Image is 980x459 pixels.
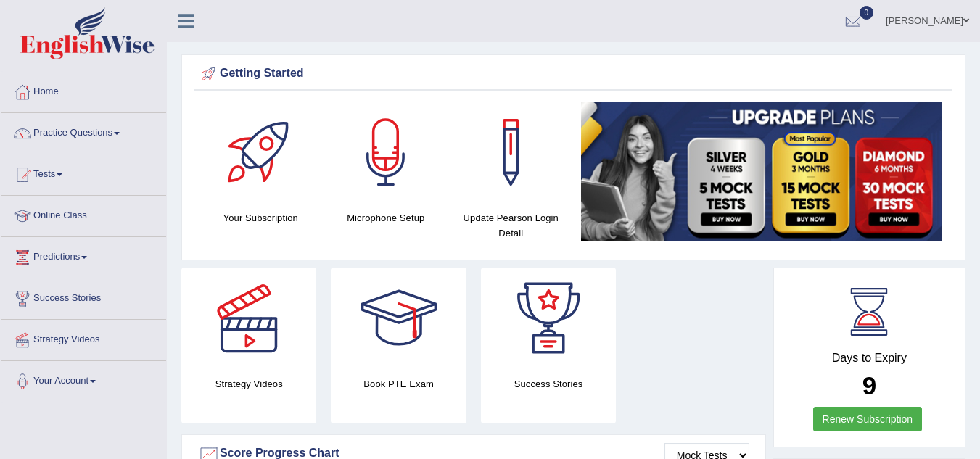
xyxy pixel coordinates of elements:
[813,407,923,431] a: Renew Subscription
[181,376,316,392] h4: Strategy Videos
[331,376,466,392] h4: Book PTE Exam
[481,376,616,392] h4: Success Stories
[198,63,949,85] div: Getting Started
[1,237,166,273] a: Predictions
[862,371,876,400] b: 9
[1,278,166,315] a: Success Stories
[581,102,942,241] img: small5.jpg
[1,113,166,149] a: Practice Questions
[456,210,567,241] h4: Update Pearson Login Detail
[860,6,874,20] span: 0
[1,361,166,397] a: Your Account
[1,320,166,356] a: Strategy Videos
[1,196,166,232] a: Online Class
[1,72,166,108] a: Home
[790,352,949,365] h4: Days to Expiry
[205,210,316,226] h4: Your Subscription
[1,154,166,191] a: Tests
[331,210,442,226] h4: Microphone Setup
